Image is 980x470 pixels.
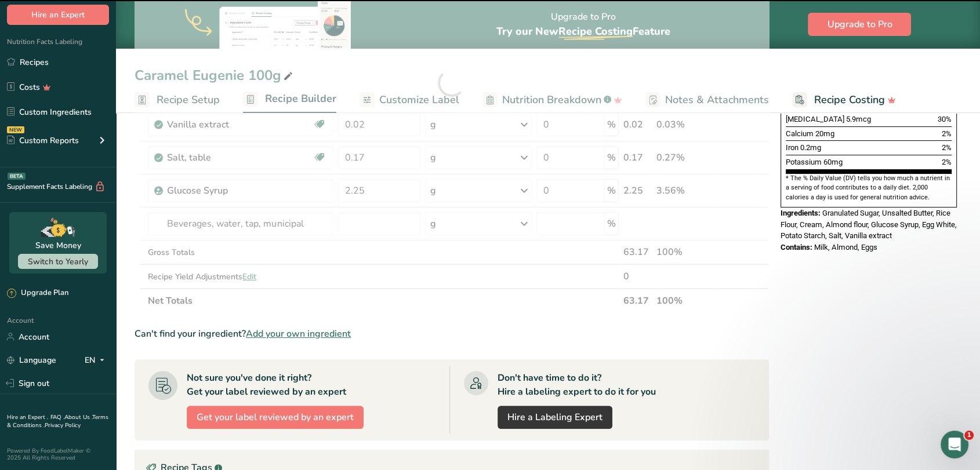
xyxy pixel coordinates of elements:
[187,371,346,399] div: Not sure you've done it right? Get your label reviewed by an expert
[168,19,191,42] img: Profile image for Rana
[12,353,220,434] img: [Free Webinar] What's wrong with this Label?
[786,129,814,138] span: Calcium
[781,243,812,252] span: Contains:
[28,256,88,267] span: Switch to Yearly
[846,115,871,123] span: 5.9mcg
[7,287,68,299] div: Upgrade Plan
[786,143,798,152] span: Iron
[174,362,232,408] button: News
[24,279,194,303] div: How to Print Your Labels & Choose the Right Printer
[498,371,656,399] div: Don't have time to do it? Hire a labeling expert to do it for you
[781,209,821,217] span: Ingredients:
[800,143,821,152] span: 0.2mg
[12,136,220,168] div: Send us a message
[827,17,892,31] span: Upgrade to Pro
[50,413,64,421] a: FAQ .
[823,158,843,166] span: 60mg
[942,143,952,152] span: 2%
[24,212,194,248] div: How to Create and Customize a Compliant Nutrition Label with Food Label Maker
[815,129,834,138] span: 20mg
[246,327,351,341] span: Add your own ingredient
[786,158,822,166] span: Potassium
[192,391,214,399] span: News
[938,115,952,123] span: 30%
[7,413,48,421] a: Hire an Expert .
[187,406,364,429] button: Get your label reviewed by an expert
[67,391,107,399] span: Messages
[85,353,109,367] div: EN
[942,158,952,166] span: 2%
[808,13,911,36] button: Upgrade to Pro
[23,82,209,102] p: Hi [PERSON_NAME]
[124,19,147,42] img: Profile image for Reem
[64,413,92,421] a: About Us .
[17,308,215,341] div: How Subscription Upgrades Work on [DOMAIN_NAME]
[941,431,968,458] iframe: Intercom live chat
[24,185,94,197] span: Search for help
[16,391,42,399] span: Home
[498,406,612,429] a: Hire a Labeling Expert
[7,413,108,429] a: Terms & Conditions .
[814,243,877,252] span: Milk, Almond, Eggs
[197,410,354,424] span: Get your label reviewed by an expert
[7,447,109,461] div: Powered By FoodLabelMaker © 2025 All Rights Reserved
[199,19,220,39] div: Close
[8,173,26,180] div: BETA
[17,207,215,253] div: How to Create and Customize a Compliant Nutrition Label with Food Label Maker
[24,146,194,158] div: Send us a message
[136,391,154,399] span: Help
[116,362,174,408] button: Help
[23,26,101,37] img: logo
[7,350,56,370] a: Language
[135,327,769,341] div: Can't find your ingredient?
[7,134,79,147] div: Custom Reports
[792,87,896,113] a: Recipe Costing
[45,421,81,429] a: Privacy Policy
[17,274,215,308] div: How to Print Your Labels & Choose the Right Printer
[24,257,194,269] div: Hire an Expert Services
[781,209,957,240] span: Granulated Sugar, Unsalted Butter, Rice Flour, Cream, Almond flour, Glucose Syrup, Egg White, Pot...
[942,129,952,138] span: 2%
[24,312,194,337] div: How Subscription Upgrades Work on [DOMAIN_NAME]
[7,5,109,25] button: Hire an Expert
[17,179,215,202] button: Search for help
[786,115,844,123] span: [MEDICAL_DATA]
[814,92,885,108] span: Recipe Costing
[35,239,81,252] div: Save Money
[146,19,169,42] img: Profile image for Rachelle
[964,431,974,440] span: 1
[17,253,215,274] div: Hire an Expert Services
[58,362,116,408] button: Messages
[786,174,952,202] section: * The % Daily Value (DV) tells you how much a nutrient in a serving of food contributes to a dail...
[18,254,98,269] button: Switch to Yearly
[23,102,209,122] p: How can we help?
[7,126,24,133] div: NEW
